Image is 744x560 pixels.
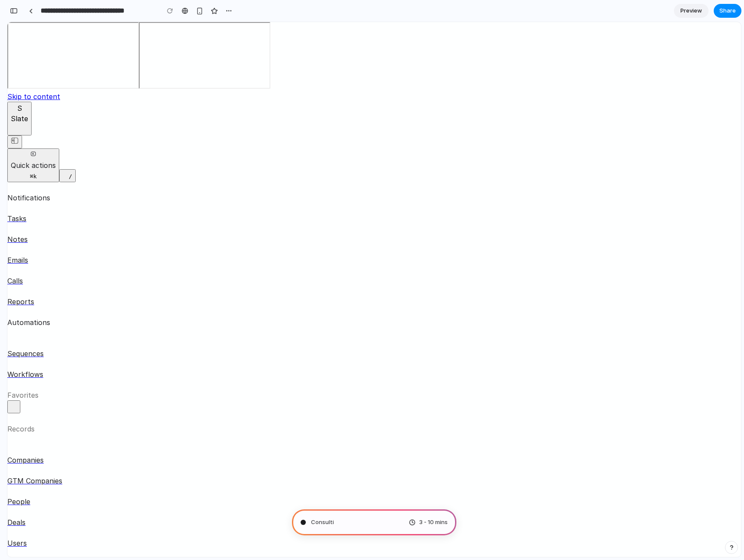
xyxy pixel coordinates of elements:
[61,151,65,158] kbd: /
[714,4,741,18] button: Share
[52,147,68,160] button: /
[10,82,15,90] span: S
[719,6,736,15] span: Share
[674,4,709,18] a: Preview
[22,151,29,158] kbd: ⌘k
[311,518,334,527] span: Consulti
[3,138,48,148] div: Quick actions
[3,91,21,102] div: Slate
[680,6,702,15] span: Preview
[419,518,448,527] span: 3 - 10 mins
